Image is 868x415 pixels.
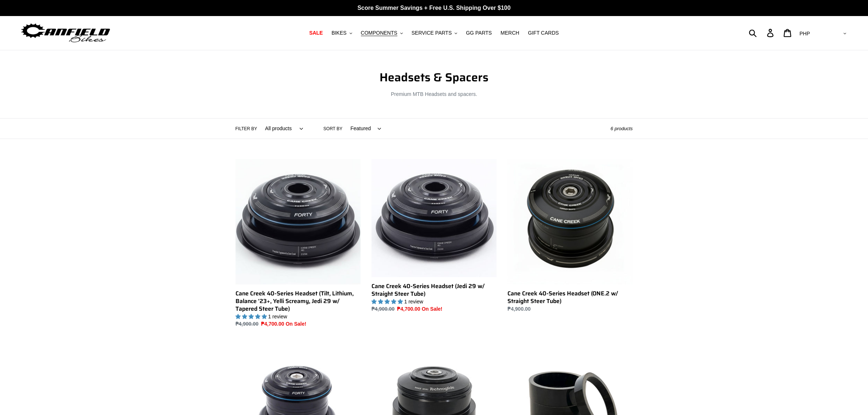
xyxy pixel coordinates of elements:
span: MERCH [501,30,519,36]
span: BIKES [331,30,346,36]
a: SALE [305,28,326,38]
span: 6 products [611,126,633,131]
span: SALE [309,30,323,36]
label: Filter by [236,125,257,132]
span: Headsets & Spacers [379,68,489,86]
a: GG PARTS [462,28,495,38]
img: Canfield Bikes [20,22,111,44]
a: MERCH [497,28,523,38]
a: GIFT CARDS [524,28,563,38]
label: Sort by [323,125,342,132]
span: COMPONENTS [361,30,397,36]
button: SERVICE PARTS [408,28,461,38]
button: BIKES [328,28,355,38]
span: GIFT CARDS [528,30,559,36]
span: GG PARTS [466,30,492,36]
button: COMPONENTS [357,28,406,38]
input: Search [753,25,771,41]
span: SERVICE PARTS [412,30,452,36]
p: Premium MTB Headsets and spacers. [236,90,633,98]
